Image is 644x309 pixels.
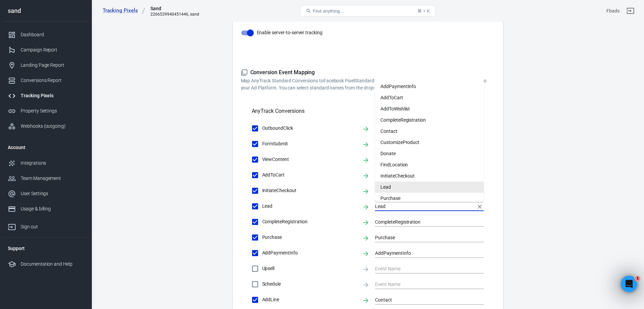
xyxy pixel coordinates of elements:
[2,119,89,134] a: Webhooks (outgoing)
[375,81,484,92] li: AddPaymentInfo
[21,107,84,115] div: Property Settings
[262,218,357,225] span: CompleteRegistration
[622,3,639,19] a: Sign out
[262,249,357,256] span: AddPaymentInfo
[375,103,484,115] li: AddToWishlist
[262,281,357,288] span: Schedule
[375,193,484,204] li: Purchase
[2,58,89,73] a: Landing Page Report
[2,156,89,171] a: Integrations
[241,69,495,76] h5: Conversion Event Mapping
[375,170,484,182] li: InitiateCheckout
[475,202,484,211] button: Clear
[2,103,89,119] a: Property Settings
[300,5,436,17] button: Find anything...⌘ + K
[21,62,84,69] div: Landing Page Report
[375,233,474,242] input: Event Name
[2,139,89,156] li: Account
[262,296,357,303] span: AddLine
[2,217,89,234] a: Sign out
[2,73,89,88] a: Conversions Report
[2,27,89,42] a: Dashboard
[21,205,84,212] div: Usage & billing
[2,88,89,103] a: Tracking Pixels
[375,148,484,159] li: Donate
[21,31,84,38] div: Dashboard
[313,8,344,14] span: Find anything...
[262,187,357,194] span: InitiateCheckout
[375,264,474,273] input: Event Name
[21,92,84,99] div: Tracking Pixels
[262,156,357,163] span: ViewContent
[21,123,84,130] div: Webhooks (outgoing)
[21,223,84,230] div: Sign out
[21,190,84,197] div: User Settings
[150,12,199,17] div: 2266539940451446, sand
[375,126,484,137] li: Contact
[21,160,84,167] div: Integrations
[375,182,484,193] li: Lead
[375,92,484,103] li: AddToCart
[241,77,495,91] p: Map AnyTrack Standard Conversions to Facebook Pixel Standard Events or disable the events you don...
[262,234,357,241] span: Purchase
[262,125,357,132] span: OutboundClick
[262,140,357,147] span: FormSubmit
[2,186,89,201] a: User Settings
[2,42,89,58] a: Campaign Report
[2,171,89,186] a: Team Management
[375,295,474,304] input: Event Name
[375,280,474,288] input: Event Name
[375,115,484,126] li: CompleteRegistration
[375,218,474,226] input: Event Name
[21,261,84,268] div: Documentation and Help
[262,203,357,210] span: Lead
[375,137,484,148] li: CustomizeProduct
[252,108,305,115] h5: AnyTrack Conversions
[2,201,89,217] a: Usage & billing
[21,175,84,182] div: Team Management
[621,276,637,292] iframe: Intercom live chat
[21,46,84,54] div: Campaign Report
[2,240,89,256] li: Support
[606,7,620,15] div: Account id: tR2bt8Tt
[103,7,145,14] a: Tracking Pixels
[635,276,640,281] span: 1
[375,159,484,170] li: FindLocation
[375,202,474,210] input: Event Name
[150,5,199,12] div: Sand
[21,77,84,84] div: Conversions Report
[262,265,357,272] span: Upsell
[2,8,89,14] div: sand
[375,249,474,257] input: Event Name
[262,171,357,179] span: AddToCart
[417,8,430,14] div: ⌘ + K
[257,29,323,36] span: Enable server-to-server tracking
